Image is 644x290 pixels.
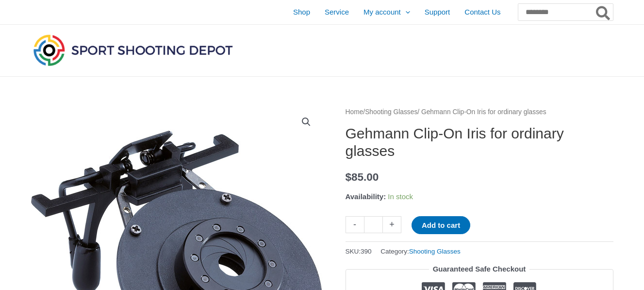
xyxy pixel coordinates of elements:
[346,171,352,183] span: $
[346,245,372,257] span: SKU:
[594,4,613,20] button: Search
[383,216,401,233] a: +
[388,192,413,201] span: In stock
[346,216,364,233] a: -
[364,216,383,233] input: Product quantity
[346,192,386,201] span: Availability:
[412,216,470,234] button: Add to cart
[297,113,315,131] a: View full-screen image gallery
[380,245,460,257] span: Category:
[346,171,379,183] bdi: 85.00
[346,108,363,116] a: Home
[31,32,235,68] img: Sport Shooting Depot
[346,125,613,160] h1: Gehmann Clip-On Iris for ordinary glasses
[429,262,530,276] legend: Guaranteed Safe Checkout
[346,106,613,119] nav: Breadcrumb
[409,248,461,255] a: Shooting Glasses
[361,248,372,255] span: 390
[365,108,417,116] a: Shooting Glasses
